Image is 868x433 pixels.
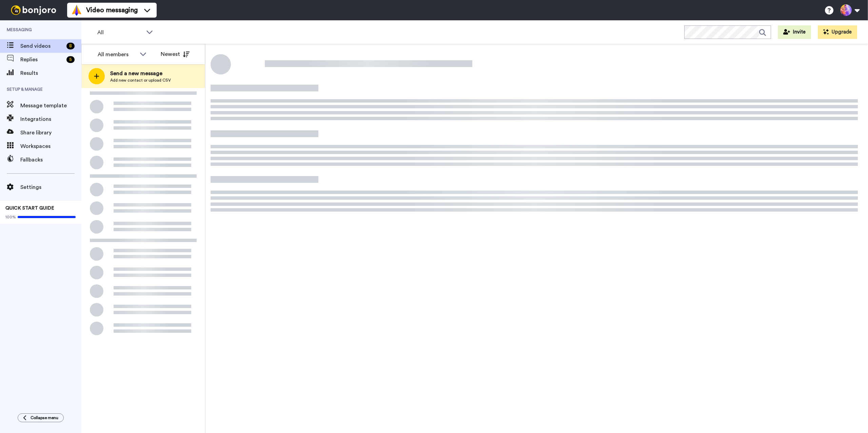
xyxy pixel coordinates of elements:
[20,156,81,164] span: Fallbacks
[8,5,59,15] img: bj-logo-header-white.svg
[98,50,136,59] div: All members
[20,56,64,64] span: Replies
[156,47,195,61] button: Newest
[66,56,75,63] div: 5
[86,5,138,15] span: Video messaging
[31,415,58,420] span: Collapse menu
[20,69,81,77] span: Results
[5,206,54,211] span: QUICK START GUIDE
[110,78,171,83] span: Add new contact or upload CSV
[71,5,82,16] img: vm-color.svg
[20,129,81,137] span: Share library
[20,42,64,50] span: Send videos
[20,142,81,150] span: Workspaces
[778,25,811,39] button: Invite
[20,115,81,123] span: Integrations
[20,102,81,110] span: Message template
[97,28,143,37] span: All
[818,25,857,39] button: Upgrade
[18,413,64,422] button: Collapse menu
[5,214,16,220] span: 100%
[110,69,171,78] span: Send a new message
[66,43,75,49] div: 8
[20,183,81,191] span: Settings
